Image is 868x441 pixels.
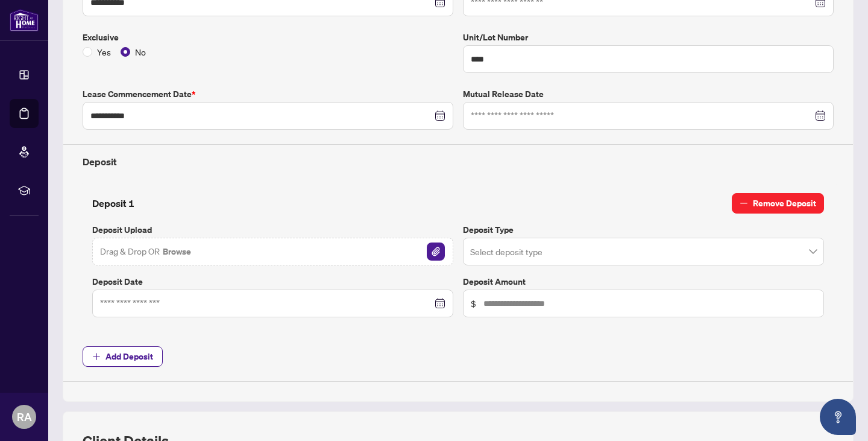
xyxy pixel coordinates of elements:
[463,223,824,236] label: Deposit Type
[471,297,476,310] span: $
[753,194,816,213] span: Remove Deposit
[427,243,445,261] img: File Attachement
[732,193,824,214] button: Remove Deposit
[92,223,453,236] label: Deposit Upload
[17,408,32,425] span: RA
[92,238,453,265] span: Drag & Drop OR BrowseFile Attachement
[463,275,824,288] label: Deposit Amount
[463,87,834,101] label: Mutual Release Date
[105,347,153,366] span: Add Deposit
[820,399,856,435] button: Open asap
[162,244,192,259] button: Browse
[463,31,834,44] label: Unit/Lot Number
[83,31,453,44] label: Exclusive
[426,242,445,261] button: File Attachement
[100,244,192,259] span: Drag & Drop OR
[92,45,116,59] span: Yes
[130,45,151,59] span: No
[92,352,101,361] span: plus
[83,154,834,169] h4: Deposit
[10,9,39,31] img: logo
[740,199,748,208] span: minus
[83,346,163,367] button: Add Deposit
[83,87,453,101] label: Lease Commencement Date
[92,196,134,211] h4: Deposit 1
[92,275,453,288] label: Deposit Date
